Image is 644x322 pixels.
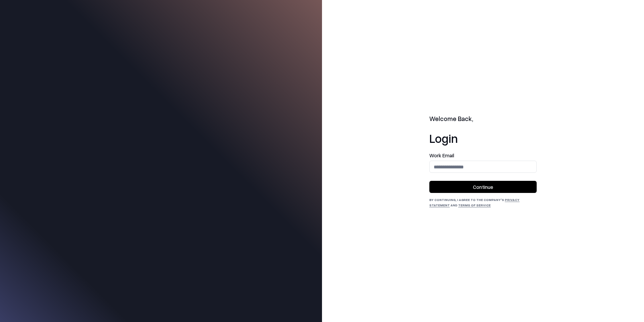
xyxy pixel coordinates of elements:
h2: Welcome Back, [429,114,537,124]
label: Work Email [429,153,537,158]
a: Terms of Service [458,203,491,207]
h1: Login [429,131,537,145]
div: By continuing, I agree to the Company's and [429,197,537,208]
button: Continue [429,181,537,193]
